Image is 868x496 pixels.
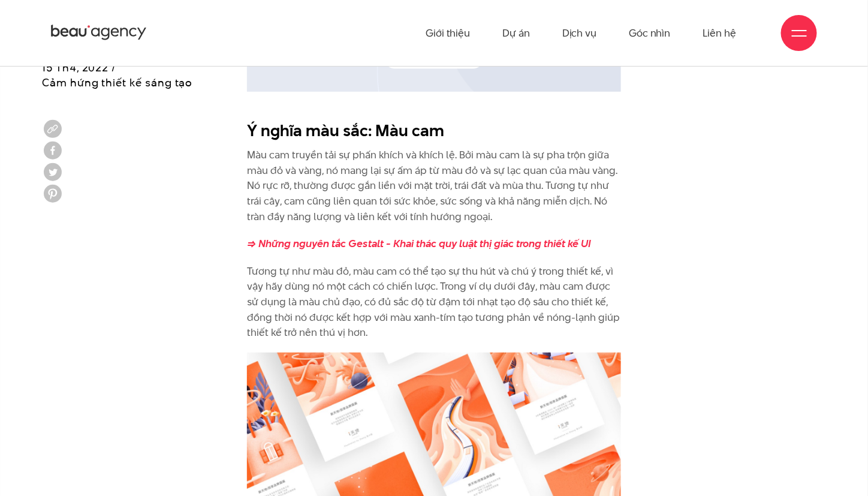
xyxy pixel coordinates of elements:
[42,60,192,90] span: 15 Th4, 2022 / Cảm hứng thiết kế sáng tạo
[247,236,591,251] a: => Những nguyên tắc Gestalt - Khai thác quy luật thị giác trong thiết kế UI
[247,264,621,341] p: Tương tự như màu đỏ, màu cam có thể tạo sự thu hút và chú ý trong thiết kế, vì vậy hãy dùng nó mộ...
[247,119,621,142] h2: Ý nghĩa màu sắc: Màu cam
[247,148,621,224] p: Màu cam truyền tải sự phấn khích và khích lệ. Bởi màu cam là sự pha trộn giữa màu đỏ và vàng, nó ...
